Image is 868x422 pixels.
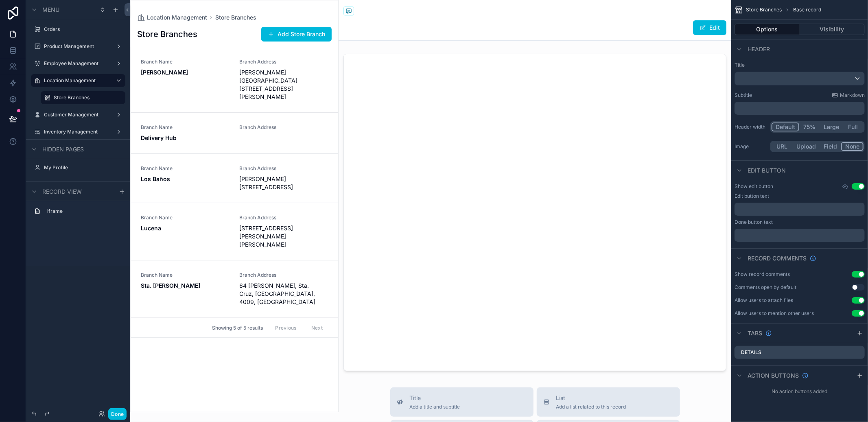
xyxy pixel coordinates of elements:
[26,201,130,226] div: scrollable content
[556,404,626,410] span: Add a list related to this record
[832,92,865,98] a: Markdown
[820,122,843,131] button: Large
[735,102,865,115] div: scrollable content
[735,310,814,317] div: Allow users to mention other users
[772,122,799,131] button: Default
[108,408,127,420] button: Done
[748,166,786,175] span: Edit button
[735,297,793,304] div: Allow users to attach files
[42,188,82,196] span: Record view
[800,24,865,35] button: Visibility
[748,45,770,53] span: Header
[843,122,864,131] button: Full
[735,229,865,242] div: scrollable content
[840,92,865,98] span: Markdown
[44,112,109,118] label: Customer Management
[746,7,782,13] span: Store Branches
[735,271,790,278] div: Show record comments
[735,143,767,150] label: Image
[735,124,767,130] label: Header width
[42,6,59,14] span: Menu
[390,387,533,417] button: TitleAdd a title and subtitle
[735,193,769,199] label: Edit button text
[44,164,120,171] label: My Profile
[793,142,820,151] button: Upload
[44,60,109,67] label: Employee Management
[741,349,761,356] label: Details
[410,394,460,402] span: Title
[748,329,762,337] span: Tabs
[772,142,793,151] button: URL
[537,387,680,417] button: ListAdd a list related to this record
[735,183,773,190] label: Show edit button
[793,7,821,13] span: Base record
[735,24,800,35] button: Options
[735,92,752,98] label: Subtitle
[748,254,807,262] span: Record comments
[731,385,868,398] div: No action buttons added
[410,404,460,410] span: Add a title and subtitle
[44,26,120,33] label: Orders
[54,94,120,101] label: Store Branches
[735,284,796,291] div: Comments open by default
[44,77,109,84] label: Location Management
[799,122,820,131] button: 75%
[748,372,799,380] span: Action buttons
[693,20,726,35] button: Edit
[735,62,865,68] label: Title
[841,142,864,151] button: None
[44,43,109,50] label: Product Management
[820,142,842,151] button: Field
[212,325,263,331] span: Showing 5 of 5 results
[44,129,109,135] label: Inventory Management
[735,219,773,225] label: Done button text
[556,394,626,402] span: List
[42,145,84,153] span: Hidden pages
[735,203,865,216] div: scrollable content
[47,208,119,214] label: iframe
